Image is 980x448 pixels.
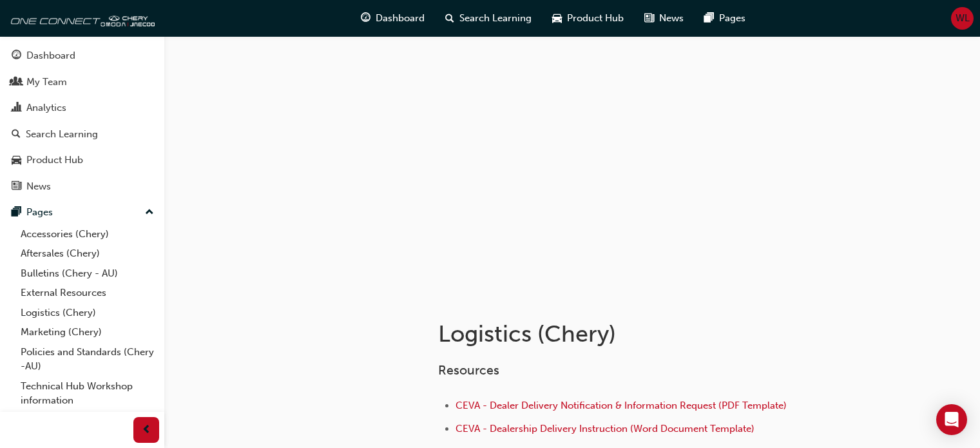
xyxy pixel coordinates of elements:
a: pages-iconPages [694,5,756,32]
a: My Team [5,70,159,94]
span: car-icon [552,10,562,26]
a: Policies and Standards (Chery -AU) [15,342,159,376]
button: DashboardMy TeamAnalyticsSearch LearningProduct HubNews [5,41,159,200]
span: Dashboard [376,11,425,26]
a: Accessories (Chery) [15,224,159,244]
span: search-icon [12,129,21,141]
span: news-icon [644,10,654,26]
div: Search Learning [26,127,98,142]
span: guage-icon [361,10,370,26]
span: chart-icon [12,102,21,114]
span: people-icon [12,77,21,88]
a: Product Hub [5,148,159,172]
a: Technical Hub Workshop information [15,376,159,411]
span: Pages [719,11,745,26]
button: WL [951,7,974,30]
a: CEVA - Dealer Delivery Notification & Information Request (PDF Template) [456,400,787,411]
button: Pages [5,200,159,224]
span: Search Learning [459,11,532,26]
a: news-iconNews [634,5,694,32]
div: Dashboard [26,48,75,63]
a: Search Learning [5,122,159,146]
span: News [659,11,684,26]
a: car-iconProduct Hub [542,5,634,32]
img: oneconnect [6,5,155,31]
a: CEVA - Dealership Delivery Instruction (Word Document Template) [456,423,754,434]
a: Dashboard [5,44,159,68]
div: My Team [26,75,67,90]
a: Bulletins (Chery - AU) [15,264,159,284]
span: up-icon [145,204,154,221]
a: Aftersales (Chery) [15,244,159,264]
div: Pages [26,205,53,220]
span: Product Hub [567,11,624,26]
a: News [5,175,159,199]
span: news-icon [12,181,21,193]
span: Resources [438,363,499,378]
span: guage-icon [12,50,21,62]
span: pages-icon [704,10,714,26]
a: All Pages [15,411,159,431]
span: prev-icon [142,422,151,438]
a: guage-iconDashboard [351,5,435,32]
span: pages-icon [12,207,21,219]
a: Logistics (Chery) [15,303,159,323]
a: External Resources [15,283,159,303]
a: Analytics [5,96,159,120]
a: search-iconSearch Learning [435,5,542,32]
h1: Logistics (Chery) [438,320,861,348]
div: News [26,179,51,194]
a: Marketing (Chery) [15,322,159,342]
span: search-icon [445,10,454,26]
span: WL [956,11,970,26]
div: Analytics [26,101,66,115]
div: Product Hub [26,153,83,168]
span: car-icon [12,155,21,166]
div: Open Intercom Messenger [936,404,967,435]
